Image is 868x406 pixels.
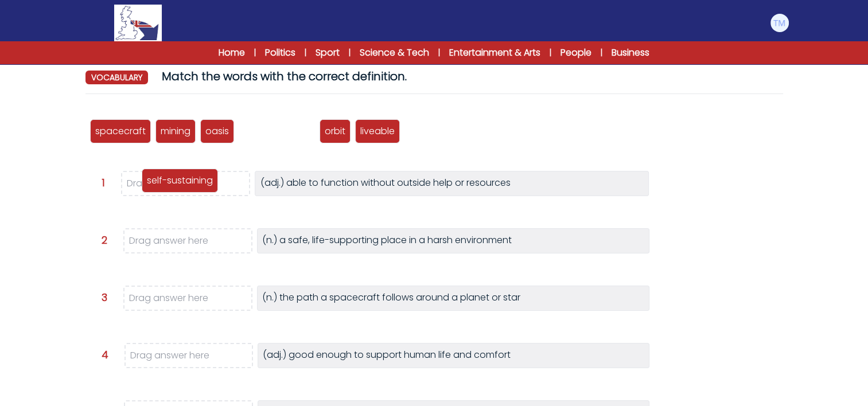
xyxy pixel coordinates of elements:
span: | [349,47,351,58]
p: (adj.) able to function without outside help or resources [260,176,510,191]
p: oasis [205,124,229,138]
span: Drag answer here [129,234,208,247]
p: spacecraft [95,124,146,138]
a: Science & Tech [360,46,429,60]
img: Tommaso Molella [770,14,789,32]
span: | [550,47,551,58]
span: Drag answer here [129,291,208,304]
span: | [438,47,440,58]
span: | [305,47,306,58]
span: 3 [102,292,107,303]
span: 2 [102,235,107,245]
span: 4 [102,350,108,360]
span: 1 [102,178,105,188]
a: Entertainment & Arts [449,46,540,60]
p: liveable [360,124,395,138]
p: orbit [325,124,345,138]
p: (n.) the path a spacecraft follows around a planet or star [262,291,520,306]
a: Business [612,46,649,60]
p: self-sustaining [147,174,213,188]
a: Sport [316,46,340,60]
a: Logo [79,5,198,41]
img: Logo [114,5,161,41]
span: Match the words with the correct definition. [162,68,407,84]
p: mining [161,124,190,138]
span: | [254,47,256,58]
span: Drag answer here [127,177,206,190]
a: Home [219,46,245,60]
a: People [560,46,591,60]
span: | [601,47,602,58]
p: (n.) a safe, life-supporting place in a harsh environment [262,233,512,248]
span: vocabulary [85,71,148,84]
p: (adj.) good enough to support human life and comfort [263,348,511,363]
a: Politics [265,46,295,60]
span: Drag answer here [130,349,209,362]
